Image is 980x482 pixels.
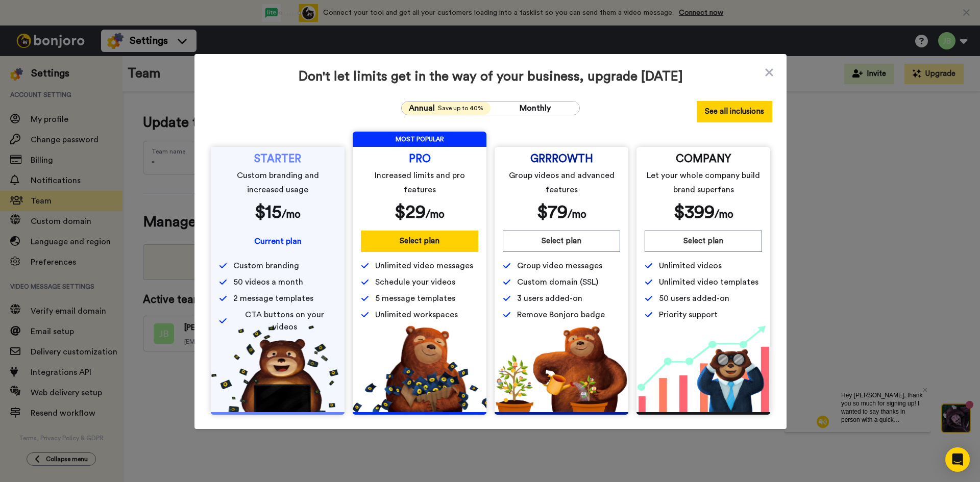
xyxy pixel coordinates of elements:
[409,102,435,114] span: Annual
[517,260,602,272] span: Group video messages
[659,276,758,288] span: Unlimited video templates
[233,260,299,272] span: Custom branding
[659,260,722,272] span: Unlimited videos
[402,102,491,115] button: AnnualSave up to 40%
[674,203,715,221] span: $ 399
[659,292,729,305] span: 50 users added-on
[517,309,605,321] span: Remove Bonjoro badge
[636,325,770,412] img: baac238c4e1197dfdb093d3ea7416ec4.png
[647,168,761,197] span: Let your whole company build brand superfans
[361,231,478,252] button: Select plan
[659,309,718,321] span: Priority support
[409,155,431,163] span: PRO
[1,2,29,30] img: c638375f-eacb-431c-9714-bd8d08f708a7-1584310529.jpg
[33,33,45,45] img: mute-white.svg
[255,203,282,221] span: $ 15
[375,276,455,288] span: Schedule your videos
[209,68,772,85] span: Don't let limits get in the way of your business, upgrade [DATE]
[517,292,582,305] span: 3 users added-on
[233,276,303,288] span: 50 videos a month
[945,447,970,472] div: Open Intercom Messenger
[697,101,772,122] button: See all inclusions
[517,276,598,288] span: Custom domain (SSL)
[254,237,302,245] span: Current plan
[57,9,138,114] span: Hey [PERSON_NAME], thank you so much for signing up! I wanted to say thanks in person with a quic...
[676,155,731,163] span: COMPANY
[353,325,486,412] img: b5b10b7112978f982230d1107d8aada4.png
[282,209,301,220] span: /mo
[520,104,551,112] span: Monthly
[537,203,568,221] span: $ 79
[395,203,426,221] span: $ 29
[438,104,483,112] span: Save up to 40%
[426,209,445,220] span: /mo
[353,132,486,147] span: MOST POPULAR
[233,309,336,333] span: CTA buttons on your videos
[375,292,455,305] span: 5 message templates
[505,168,619,197] span: Group videos and advanced features
[715,209,733,220] span: /mo
[530,155,593,163] span: GRRROWTH
[211,325,345,412] img: 5112517b2a94bd7fef09f8ca13467cef.png
[375,309,458,321] span: Unlimited workspaces
[645,231,762,252] button: Select plan
[375,260,473,272] span: Unlimited video messages
[568,209,586,220] span: /mo
[254,155,301,163] span: STARTER
[495,325,628,412] img: edd2fd70e3428fe950fd299a7ba1283f.png
[363,168,477,197] span: Increased limits and pro features
[233,292,313,305] span: 2 message templates
[503,231,620,252] button: Select plan
[221,168,335,197] span: Custom branding and increased usage
[491,102,579,115] button: Monthly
